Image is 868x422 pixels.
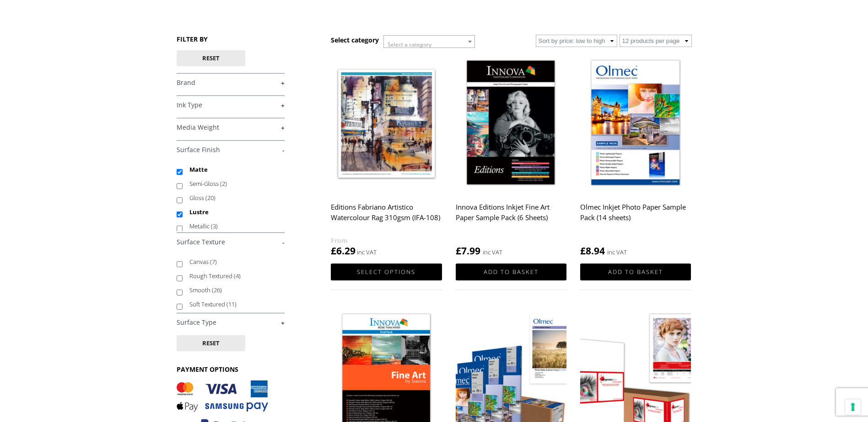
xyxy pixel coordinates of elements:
a: Add to basket: “Olmec Inkjet Photo Paper Sample Pack (14 sheets)” [580,264,691,280]
bdi: 6.29 [331,244,356,257]
h3: Select category [331,36,379,44]
span: Select a category [388,41,431,48]
h4: Surface Finish [177,140,285,158]
label: Metallic [189,219,276,233]
label: Rough Textured [189,269,276,283]
strong: inc VAT [483,247,502,258]
h4: Surface Texture [177,232,285,251]
bdi: 7.99 [456,244,480,257]
span: £ [580,244,586,257]
img: Editions Fabriano Artistico Watercolour Rag 310gsm (IFA-108) [331,54,442,193]
span: (11) [226,300,237,308]
h2: Olmec Inkjet Photo Paper Sample Pack (14 sheets) [580,199,691,235]
span: £ [456,244,461,257]
button: Your consent preferences for tracking technologies [845,399,861,415]
span: (7) [210,258,217,266]
a: Olmec Inkjet Photo Paper Sample Pack (14 sheets) £8.94 inc VAT [580,54,691,258]
h3: PAYMENT OPTIONS [177,365,285,374]
label: Gloss [189,191,276,205]
a: + [177,79,285,87]
span: (4) [234,272,241,280]
h2: Innova Editions Inkjet Fine Art Paper Sample Pack (6 Sheets) [456,199,566,235]
span: (20) [205,194,216,202]
img: Innova Editions Inkjet Fine Art Paper Sample Pack (6 Sheets) [456,54,566,193]
label: Matte [189,163,276,177]
a: Editions Fabriano Artistico Watercolour Rag 310gsm (IFA-108) £6.29 [331,54,442,258]
label: Lustre [189,205,276,219]
a: Select options for “Editions Fabriano Artistico Watercolour Rag 310gsm (IFA-108)” [331,264,442,280]
span: (2) [220,179,227,188]
label: Smooth [189,283,276,297]
h4: Surface Type [177,313,285,331]
a: Innova Editions Inkjet Fine Art Paper Sample Pack (6 Sheets) £7.99 inc VAT [456,54,566,258]
bdi: 8.94 [580,244,605,257]
label: Semi-Gloss [189,177,276,191]
img: Olmec Inkjet Photo Paper Sample Pack (14 sheets) [580,54,691,193]
h4: Media Weight [177,118,285,136]
select: Shop order [536,35,617,47]
a: Add to basket: “Innova Editions Inkjet Fine Art Paper Sample Pack (6 Sheets)” [456,264,566,280]
strong: inc VAT [607,247,627,258]
span: (3) [211,222,218,230]
label: Canvas [189,255,276,269]
button: Reset [177,50,245,66]
button: Reset [177,335,245,351]
a: - [177,146,285,154]
a: + [177,318,285,327]
a: + [177,123,285,132]
span: £ [331,244,336,257]
a: + [177,101,285,110]
h2: Editions Fabriano Artistico Watercolour Rag 310gsm (IFA-108) [331,199,442,235]
a: - [177,238,285,247]
label: Soft Textured [189,297,276,311]
h3: FILTER BY [177,35,285,43]
span: (26) [212,286,222,294]
h4: Ink Type [177,95,285,114]
h4: Brand [177,73,285,91]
